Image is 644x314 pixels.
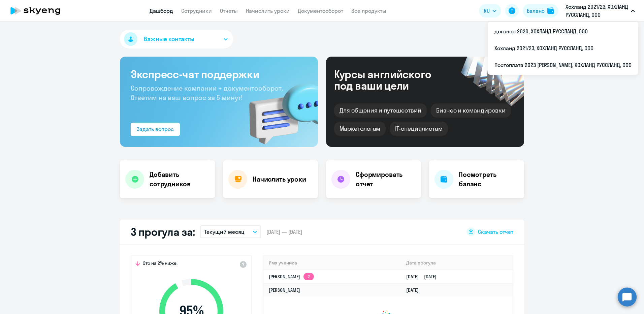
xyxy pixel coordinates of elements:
span: Это на 2% ниже, [143,260,178,268]
button: RU [479,4,501,18]
span: Скачать отчет [478,228,513,235]
h4: Посмотреть баланс [459,170,519,189]
th: Дата прогула [401,256,513,270]
div: Бизнес и командировки [431,103,511,118]
img: balance [547,7,554,14]
span: Сопровождение компании + документооборот. Ответим на ваш вопрос за 5 минут! [131,84,283,102]
div: Для общения и путешествий [334,103,427,118]
button: Текущий месяц [200,225,261,238]
button: Балансbalance [523,4,558,18]
h2: 3 прогула за: [131,225,195,239]
button: Хохланд 2021/23, ХОХЛАНД РУССЛАНД, ООО [562,3,638,19]
a: Дашборд [150,7,173,14]
a: [PERSON_NAME]2 [269,274,314,280]
a: Начислить уроки [246,7,290,14]
p: Хохланд 2021/23, ХОХЛАНД РУССЛАНД, ООО [566,3,628,19]
h4: Начислить уроки [253,175,306,184]
div: Задать вопрос [137,125,174,133]
app-skyeng-badge: 2 [303,273,314,280]
a: [DATE][DATE] [406,274,442,280]
a: Документооборот [298,7,343,14]
div: Курсы английского под ваши цели [334,68,449,91]
a: [DATE] [406,287,424,293]
p: Текущий месяц [204,228,245,236]
div: Баланс [527,7,545,15]
div: Маркетологам [334,122,386,136]
span: [DATE] — [DATE] [266,228,302,235]
a: Все продукты [351,7,386,14]
th: Имя ученика [263,256,401,270]
h3: Экспресс-чат поддержки [131,67,307,81]
span: Важные контакты [144,35,194,43]
button: Задать вопрос [131,123,180,136]
a: Отчеты [220,7,238,14]
span: RU [484,7,490,15]
div: IT-специалистам [390,122,448,136]
h4: Добавить сотрудников [150,170,210,189]
button: Важные контакты [120,30,233,49]
ul: RU [488,22,638,75]
h4: Сформировать отчет [356,170,416,189]
a: [PERSON_NAME] [269,287,300,293]
a: Сотрудники [181,7,212,14]
img: bg-img [239,71,318,147]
